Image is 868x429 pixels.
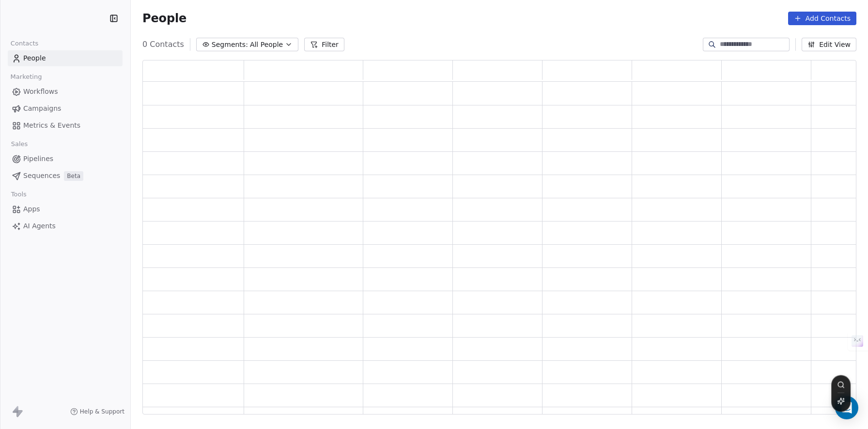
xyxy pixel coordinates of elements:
[8,151,123,167] a: Pipelines
[802,38,856,51] button: Edit View
[70,408,124,415] a: Help & Support
[23,53,46,63] span: People
[6,70,46,84] span: Marketing
[7,137,32,151] span: Sales
[8,168,123,184] a: SequencesBeta
[212,40,248,50] span: Segments:
[23,87,58,97] span: Workflows
[64,171,83,181] span: Beta
[23,104,61,114] span: Campaigns
[23,154,53,164] span: Pipelines
[8,84,123,100] a: Workflows
[142,39,184,50] span: 0 Contacts
[7,187,31,202] span: Tools
[250,40,283,50] span: All People
[142,11,186,26] span: People
[23,204,40,214] span: Apps
[8,218,123,234] a: AI Agents
[8,50,123,66] a: People
[8,118,123,133] a: Metrics & Events
[304,38,344,51] button: Filter
[23,221,56,231] span: AI Agents
[8,201,123,217] a: Apps
[788,12,856,25] button: Add Contacts
[80,408,124,415] span: Help & Support
[23,171,60,181] span: Sequences
[6,36,43,51] span: Contacts
[8,101,123,117] a: Campaigns
[23,120,80,131] span: Metrics & Events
